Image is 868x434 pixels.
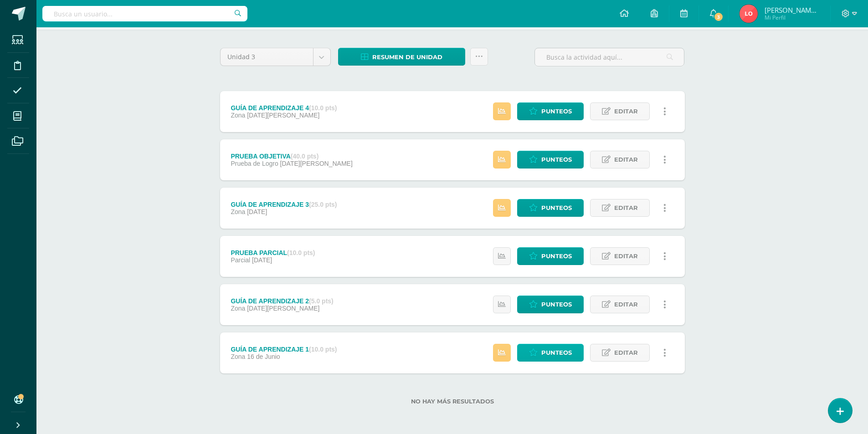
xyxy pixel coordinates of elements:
[231,112,245,119] span: Zona
[247,353,280,360] span: 16 de Junio
[231,305,245,312] span: Zona
[221,48,330,66] a: Unidad 3
[280,160,353,167] span: [DATE][PERSON_NAME]
[231,297,333,305] div: GUÍA DE APRENDIZAJE 2
[614,103,638,120] span: Editar
[765,14,819,21] span: Mi Perfil
[309,104,337,112] strong: (10.0 pts)
[517,296,584,313] a: Punteos
[541,199,572,216] span: Punteos
[517,344,584,362] a: Punteos
[309,297,334,305] strong: (5.0 pts)
[231,249,315,256] div: PRUEBA PARCIAL
[517,151,584,168] a: Punteos
[309,346,337,353] strong: (10.0 pts)
[541,103,572,120] span: Punteos
[247,112,319,119] span: [DATE][PERSON_NAME]
[231,256,250,264] span: Parcial
[309,201,337,208] strong: (25.0 pts)
[231,201,337,208] div: GUÍA DE APRENDIZAJE 3
[220,398,685,405] label: No hay más resultados
[42,6,247,21] input: Busca un usuario...
[614,151,638,168] span: Editar
[231,353,245,360] span: Zona
[541,344,572,361] span: Punteos
[541,151,572,168] span: Punteos
[517,199,584,217] a: Punteos
[517,247,584,265] a: Punteos
[614,199,638,216] span: Editar
[765,5,819,15] span: [PERSON_NAME] de [PERSON_NAME]
[252,256,272,264] span: [DATE]
[614,248,638,265] span: Editar
[291,153,318,160] strong: (40.0 pts)
[231,104,337,112] div: GUÍA DE APRENDIZAJE 4
[227,48,306,66] span: Unidad 3
[541,296,572,313] span: Punteos
[517,102,584,120] a: Punteos
[714,12,724,22] span: 3
[614,296,638,313] span: Editar
[287,249,315,256] strong: (10.0 pts)
[231,346,337,353] div: GUÍA DE APRENDIZAJE 1
[247,208,267,215] span: [DATE]
[372,49,442,66] span: Resumen de unidad
[231,160,278,167] span: Prueba de Logro
[535,48,684,66] input: Busca la actividad aquí...
[247,305,319,312] span: [DATE][PERSON_NAME]
[740,5,758,23] img: 1a4455a17abe8e661e4fee09cdba458f.png
[338,48,465,66] a: Resumen de unidad
[231,153,352,160] div: PRUEBA OBJETIVA
[231,208,245,215] span: Zona
[614,344,638,361] span: Editar
[541,248,572,265] span: Punteos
